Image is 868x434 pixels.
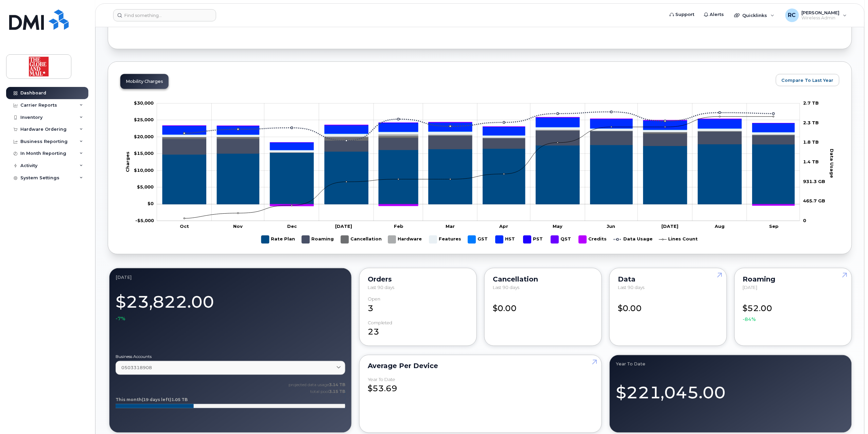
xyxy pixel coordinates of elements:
tspan: Sep [769,224,779,229]
div: $52.00 [743,296,844,323]
g: Data Usage [614,233,653,246]
div: Open [368,296,380,302]
div: Year to Date [616,361,846,367]
g: Cancellation [341,233,382,246]
span: Last 90 days [493,285,519,290]
tspan: This month [116,397,142,402]
tspan: $20,000 [134,134,154,140]
span: Support [676,11,695,18]
tspan: Jun [607,224,615,229]
tspan: Apr [499,224,508,229]
div: $23,822.00 [116,288,345,322]
g: Lines Count [659,233,698,246]
tspan: $5,000 [137,184,154,190]
tspan: Data Usage [830,149,835,178]
g: Rate Plan [261,233,295,246]
label: Business Accounts [116,355,345,359]
span: [PERSON_NAME] [802,10,840,15]
g: $0 [134,101,154,106]
div: September 2025 [116,274,345,280]
g: $0 [134,117,154,123]
span: Last 90 days [368,285,394,290]
g: HST [162,118,795,150]
div: Average per Device [368,363,593,369]
div: Cancellation [493,276,593,282]
button: Compare To Last Year [776,74,839,86]
tspan: Feb [394,224,404,229]
g: $0 [134,134,154,140]
div: Roaming [743,276,844,282]
g: Chart [125,101,835,247]
span: 0503318908 [121,365,152,371]
div: $221,045.00 [616,375,846,405]
tspan: 1.4 TB [803,159,819,165]
span: RC [788,11,796,19]
tspan: Charges [125,151,130,172]
tspan: [DATE] [335,224,352,229]
span: Last 90 days [618,285,644,290]
g: HST [496,233,517,246]
tspan: Nov [233,224,243,229]
g: Features [429,233,461,246]
span: Wireless Admin [802,15,840,21]
div: Data [618,276,718,282]
g: Rate Plan [162,144,795,204]
g: PST [523,233,544,246]
tspan: 931.3 GB [803,179,826,184]
g: $0 [137,184,154,190]
g: $0 [134,167,154,173]
tspan: 465.7 GB [803,198,826,204]
span: Compare To Last Year [782,77,834,84]
tspan: $25,000 [134,117,154,123]
div: 3 [368,296,468,314]
div: $0.00 [493,296,593,314]
tspan: Mar [446,224,455,229]
g: Credits [579,233,607,246]
g: Legend [261,233,698,246]
g: Roaming [162,131,795,155]
text: projected data usage [289,382,345,387]
tspan: 0 [803,218,806,223]
g: Hardware [388,233,422,246]
div: $53.69 [368,377,593,395]
g: Roaming [302,233,334,246]
div: 23 [368,320,468,338]
div: Quicklinks [730,8,779,22]
tspan: 1.05 TB [171,397,188,402]
span: -84% [743,316,756,323]
div: $0.00 [618,296,718,314]
g: GST [468,233,489,246]
text: total pool [310,389,345,394]
tspan: $15,000 [134,151,154,156]
span: Quicklinks [743,13,767,18]
tspan: $0 [147,201,154,206]
a: 0503318908 [116,361,345,375]
tspan: -$5,000 [135,218,154,223]
g: $0 [135,218,154,223]
g: $0 [134,151,154,156]
div: Richard Chan [781,8,852,22]
div: Orders [368,276,468,282]
tspan: 3.15 TB [329,389,345,394]
div: Year to Date [368,377,395,382]
tspan: (19 days left) [142,397,171,402]
a: Alerts [699,8,729,21]
tspan: 3.14 TB [329,382,345,387]
span: [DATE] [743,285,758,290]
tspan: [DATE] [662,224,679,229]
tspan: 1.8 TB [803,140,819,145]
tspan: Dec [288,224,297,229]
tspan: 2.3 TB [803,120,819,125]
tspan: $10,000 [134,167,154,173]
g: QST [551,233,572,246]
span: Alerts [710,11,724,18]
span: -7% [116,315,125,322]
a: Support [665,8,699,21]
div: completed [368,320,392,325]
input: Find something... [113,9,216,21]
tspan: May [553,224,563,229]
tspan: Oct [180,224,189,229]
tspan: $30,000 [134,101,154,106]
tspan: Aug [714,224,725,229]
